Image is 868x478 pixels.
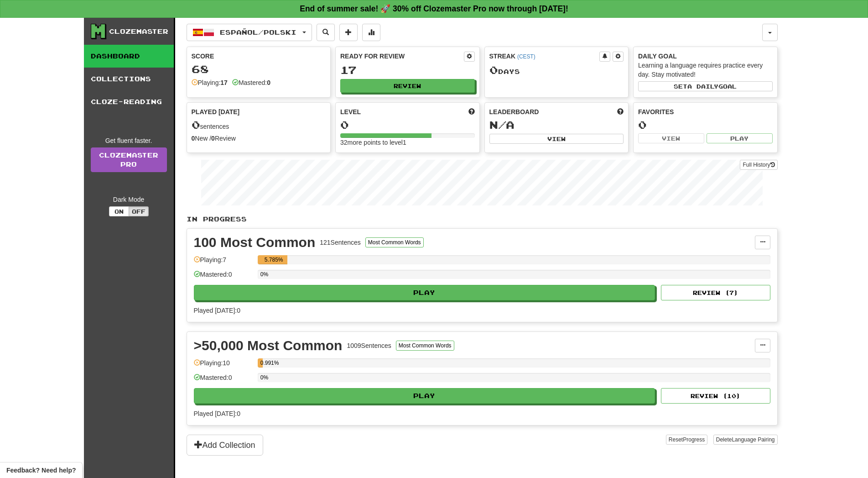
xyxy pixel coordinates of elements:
[194,373,253,388] div: Mastered: 0
[194,307,240,314] span: Played [DATE]: 0
[260,358,263,368] div: 0.991%
[187,24,312,41] button: Español/Polski
[194,388,655,404] button: Play
[666,435,707,445] button: ResetProgress
[517,53,535,60] a: (CEST)
[638,81,773,91] button: Seta dailygoal
[638,107,773,116] div: Favorites
[661,285,770,300] button: Review (7)
[340,138,475,147] div: 32 more points to level 1
[707,133,773,143] button: Play
[109,206,129,216] button: On
[638,52,773,61] div: Daily Goal
[732,436,774,443] span: Language Pairing
[194,270,253,285] div: Mastered: 0
[489,63,498,76] span: 0
[489,118,515,131] span: N/A
[192,118,200,131] span: 0
[687,83,718,89] span: a daily
[84,90,174,113] a: Cloze-Reading
[638,133,704,143] button: View
[638,61,773,79] div: Learning a language requires practice every day. Stay motivated!
[232,78,270,87] div: Mastered:
[91,195,167,204] div: Dark Mode
[340,107,361,116] span: Level
[489,107,539,116] span: Leaderboard
[340,79,475,93] button: Review
[339,24,358,41] button: Add sentence to collection
[192,52,326,61] div: Score
[489,52,600,61] div: Streak
[489,64,624,76] div: Day s
[192,78,228,87] div: Playing:
[468,107,475,116] span: Score more points to level up
[713,435,778,445] button: DeleteLanguage Pairing
[84,68,174,90] a: Collections
[194,255,253,270] div: Playing: 7
[340,52,464,61] div: Ready for Review
[192,107,240,116] span: Played [DATE]
[260,255,287,264] div: 5.785%
[317,24,335,41] button: Search sentences
[187,435,263,456] button: Add Collection
[6,466,76,475] span: Open feedback widget
[211,135,215,142] strong: 0
[129,206,149,216] button: Off
[192,134,326,143] div: New / Review
[220,79,228,86] strong: 17
[267,79,270,86] strong: 0
[365,237,424,247] button: Most Common Words
[109,27,168,36] div: Clozemaster
[194,410,240,417] span: Played [DATE]: 0
[300,4,568,13] strong: End of summer sale! 🚀 30% off Clozemaster Pro now through [DATE]!
[194,285,655,300] button: Play
[192,119,326,131] div: sentences
[340,119,475,131] div: 0
[194,339,343,352] div: >50,000 Most Common
[91,147,167,172] a: ClozemasterPro
[661,388,770,404] button: Review (10)
[362,24,380,41] button: More stats
[740,160,777,170] button: Full History
[192,63,326,75] div: 68
[489,134,624,144] button: View
[220,28,296,36] span: Español / Polski
[340,64,475,76] div: 17
[91,136,167,145] div: Get fluent faster.
[683,436,705,443] span: Progress
[194,358,253,373] div: Playing: 10
[194,236,316,249] div: 100 Most Common
[187,215,778,224] p: In Progress
[396,341,454,351] button: Most Common Words
[347,341,391,350] div: 1009 Sentences
[84,45,174,68] a: Dashboard
[192,135,195,142] strong: 0
[638,119,773,131] div: 0
[617,107,624,116] span: This week in points, UTC
[320,238,361,247] div: 121 Sentences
